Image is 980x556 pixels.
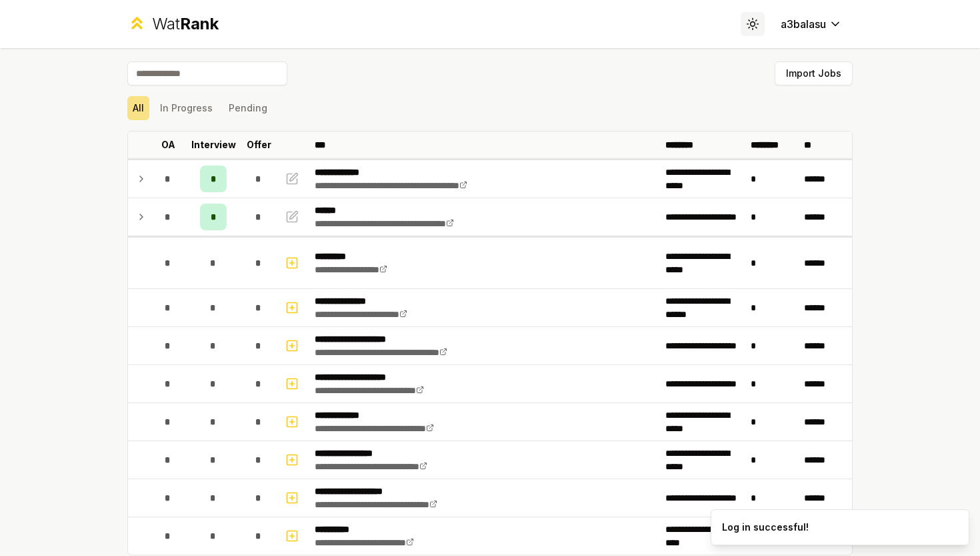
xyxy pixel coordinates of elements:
button: In Progress [155,96,218,120]
span: Rank [180,14,219,33]
button: Pending [223,96,273,120]
button: Import Jobs [775,61,853,85]
button: All [127,96,149,120]
button: a3balasu [770,12,853,36]
div: Log in successful! [722,521,809,534]
p: Offer [247,138,271,152]
p: Interview [191,138,236,152]
span: a3balasu [781,16,826,32]
a: WatRank [127,13,219,35]
div: Wat [152,13,219,35]
p: OA [161,138,175,152]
